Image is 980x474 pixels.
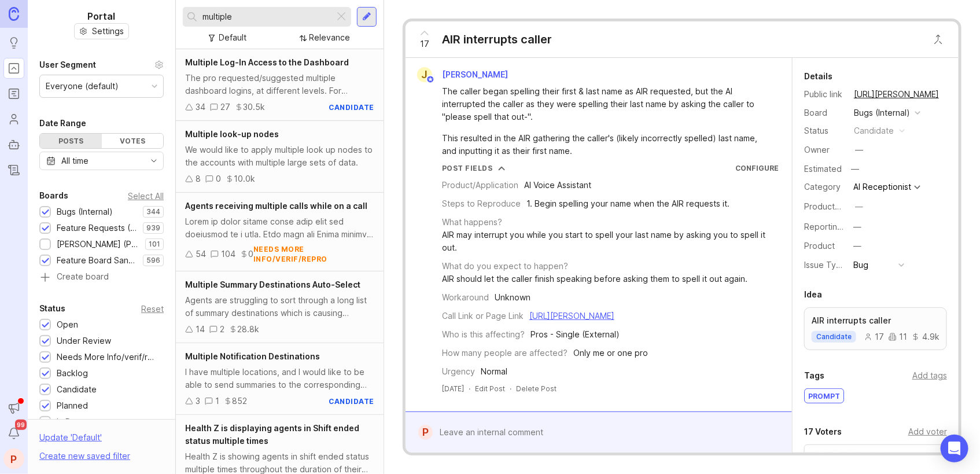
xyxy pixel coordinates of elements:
[185,294,374,319] div: Agents are struggling to sort through a long list of summary destinations which is causing summar...
[92,25,124,37] span: Settings
[442,229,779,254] div: AIR may interrupt you while you start to spell your last name by asking you to spell it out.
[232,395,247,407] div: 852
[185,144,374,169] div: We would like to apply multiple look up nodes to the accounts with multiple large sets of data.
[3,83,24,104] a: Roadmaps
[854,106,910,119] div: Bugs (Internal)
[146,223,160,233] p: 939
[176,193,384,271] a: Agents receiving multiple calls while on a callLorem ip dolor sitame conse adip elit sed doeiusmo...
[57,416,100,428] div: In Progress
[185,57,349,67] span: Multiple Log-In Access to the Dashboard
[216,172,221,185] div: 0
[805,389,843,403] div: prompt
[530,328,620,341] div: Pros - Single (External)
[853,240,861,252] div: —
[442,163,506,173] button: Post Fields
[196,101,205,113] div: 34
[185,215,374,241] div: Lorem ip dolor sitame conse adip elit sed doeiusmod te i utla. Etdo magn ali Enima minimv: Quisno...
[185,423,359,446] span: Health Z is displaying agents in Shift ended status multiple times
[442,328,525,341] div: Who is this affecting?
[442,132,769,157] div: This resulted in the AIR gathering the caller's (likely incorrectly spelled) last name, and input...
[9,7,19,20] img: Canny Home
[516,384,557,394] div: Delete Post
[912,369,947,382] div: Add tags
[57,367,88,380] div: Backlog
[202,10,330,23] input: Search...
[3,109,24,130] a: Users
[237,323,259,336] div: 28.8k
[219,31,247,44] div: Default
[442,216,502,229] div: What happens?
[927,28,950,51] button: Close button
[39,116,86,130] div: Date Range
[410,67,517,82] a: J[PERSON_NAME]
[804,181,845,193] div: Category
[495,291,530,304] div: Unknown
[852,199,867,214] button: ProductboardID
[176,49,384,121] a: Multiple Log-In Access to the DashboardThe pro requested/suggested multiple dashboard logins, at ...
[215,395,219,407] div: 1
[573,347,648,359] div: Only me or one pro
[842,452,860,471] div: S
[856,452,875,471] div: M
[146,207,160,216] p: 344
[855,144,863,156] div: —
[3,449,24,469] button: P
[442,273,747,285] div: AIR should let the caller finish speaking before asking them to spell it out again.
[854,124,894,137] div: candidate
[908,425,947,438] div: Add voter
[812,315,940,326] p: AIR interrupts caller
[426,75,435,84] img: member badge
[40,134,102,148] div: Posts
[196,248,206,260] div: 54
[827,452,846,471] div: L
[3,32,24,53] a: Ideas
[46,80,119,93] div: Everyone (default)
[3,134,24,155] a: Autopilot
[329,102,375,112] div: candidate
[141,306,164,312] div: Reset
[524,179,591,192] div: AI Voice Assistant
[196,395,200,407] div: 3
[185,72,374,97] div: The pro requested/suggested multiple dashboard logins, at different levels. For example, the "own...
[39,189,68,203] div: Boards
[74,23,129,39] button: Settings
[442,347,568,359] div: How many people are affected?
[145,156,163,166] svg: toggle icon
[804,307,947,350] a: AIR interrupts callercandidate17114.9k
[941,435,968,462] div: Open Intercom Messenger
[804,88,845,101] div: Public link
[329,396,375,406] div: candidate
[57,383,97,396] div: Candidate
[850,87,942,102] a: [URL][PERSON_NAME]
[39,273,164,283] a: Create board
[243,101,265,113] div: 30.5k
[39,431,102,450] div: Update ' Default '
[57,222,137,234] div: Feature Requests (Internal)
[853,221,861,233] div: —
[855,200,863,213] div: —
[442,163,493,173] div: Post Fields
[529,311,614,321] a: [URL][PERSON_NAME]
[3,160,24,181] a: Changelog
[442,85,769,123] div: The caller began spelling their first & last name as AIR requested, but the AI interrupted the ca...
[57,254,137,267] div: Feature Board Sandbox [DATE]
[469,384,470,394] div: ·
[871,452,889,471] div: H
[220,323,224,336] div: 2
[442,310,524,322] div: Call Link or Page Link
[3,58,24,79] a: Portal
[220,101,230,113] div: 27
[418,425,433,440] div: P
[735,164,779,172] a: Configure
[442,179,518,192] div: Product/Application
[185,351,320,361] span: Multiple Notification Destinations
[3,398,24,418] button: Announcements
[310,31,351,44] div: Relevance
[420,38,429,50] span: 17
[804,124,845,137] div: Status
[510,384,511,394] div: ·
[57,399,88,412] div: Planned
[804,425,842,439] div: 17 Voters
[853,259,868,271] div: Bug
[912,333,940,341] div: 4.9k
